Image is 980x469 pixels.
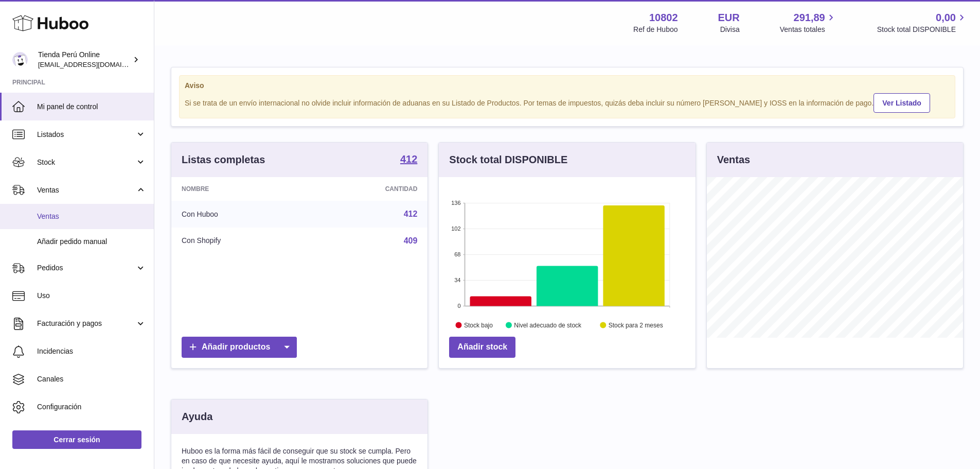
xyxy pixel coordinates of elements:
span: Configuración [37,402,146,412]
h3: Ayuda [182,410,212,424]
div: Si se trata de un envío internacional no olvide incluir información de aduanas en su Listado de P... [185,92,950,113]
a: Ver Listado [874,93,930,113]
span: Stock total DISPONIBLE [877,25,968,34]
strong: 10802 [649,11,678,25]
a: Añadir stock [449,337,515,358]
span: Pedidos [37,263,135,273]
text: 102 [451,225,460,232]
a: Añadir productos [182,337,297,358]
a: 412 [404,210,418,218]
span: Añadir pedido manual [37,237,146,247]
div: Tienda Perú Online [38,50,131,70]
text: 136 [451,200,460,206]
a: 409 [404,236,418,245]
div: Ref de Huboo [633,25,678,34]
span: Listados [37,130,135,140]
span: Uso [37,291,146,301]
span: Ventas [37,212,146,221]
span: Ventas totales [780,25,837,34]
span: Facturación y pagos [37,319,135,328]
th: Nombre [171,177,308,201]
strong: EUR [718,11,740,25]
span: 291,89 [794,11,825,25]
span: Mi panel de control [37,102,146,112]
span: Ventas [37,185,135,195]
h3: Listas completas [182,153,265,167]
span: Canales [37,374,146,384]
span: Incidencias [37,346,146,356]
span: 0,00 [936,11,956,25]
div: Divisa [720,25,740,34]
h3: Stock total DISPONIBLE [449,153,567,167]
a: 0,00 Stock total DISPONIBLE [877,11,968,34]
text: Stock bajo [464,322,493,329]
a: 291,89 Ventas totales [780,11,837,34]
a: 412 [400,154,417,166]
text: 34 [455,277,461,283]
text: Stock para 2 meses [609,322,663,329]
text: 68 [455,251,461,257]
span: Stock [37,158,135,167]
td: Con Huboo [171,201,308,228]
td: Con Shopify [171,228,308,254]
a: Cerrar sesión [12,430,141,449]
th: Cantidad [308,177,428,201]
span: [EMAIL_ADDRESS][DOMAIN_NAME] [38,60,151,68]
strong: Aviso [185,81,950,91]
text: 0 [458,303,461,309]
img: internalAdmin-10802@internal.huboo.com [12,52,28,67]
strong: 412 [400,154,417,164]
text: Nivel adecuado de stock [514,322,582,329]
h3: Ventas [717,153,750,167]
